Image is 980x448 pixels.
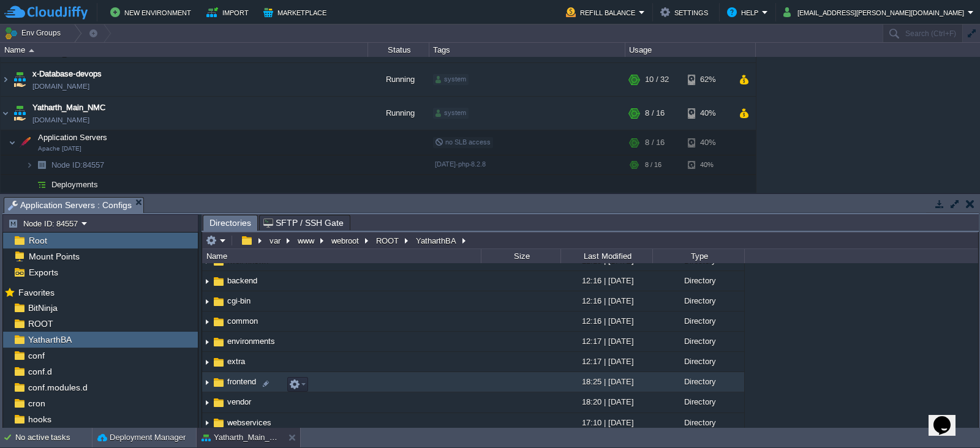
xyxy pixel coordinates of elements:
[212,335,225,349] img: AMDAwAAAACH5BAEAAAAALAAAAAABAAEAAAICRAEAOw==
[225,397,253,407] a: vendor
[1,97,10,130] img: AMDAwAAAACH5BAEAAAAALAAAAAABAAEAAAICRAEAOw==
[225,316,260,326] a: common
[560,413,652,432] div: 17:10 | [DATE]
[652,271,744,290] div: Directory
[9,130,16,155] img: AMDAwAAAACH5BAEAAAAALAAAAAABAAEAAAICRAEAOw==
[330,235,362,246] button: webroot
[929,399,968,436] iframe: chat widget
[645,97,665,130] div: 8 / 16
[1,43,367,57] div: Name
[202,272,212,291] img: AMDAwAAAACH5BAEAAAAALAAAAAABAAEAAAICRAEAOw==
[1,63,10,96] img: AMDAwAAAACH5BAEAAAAALAAAAAABAAEAAAICRAEAOw==
[225,296,252,306] a: cgi-bin
[33,155,50,174] img: AMDAwAAAACH5BAEAAAAALAAAAAABAAEAAAICRAEAOw==
[32,80,89,92] span: [DOMAIN_NAME]
[202,232,978,249] input: Click to enter the path
[26,398,47,409] a: cron
[268,235,284,246] button: var
[368,97,429,130] div: Running
[202,373,212,392] img: AMDAwAAAACH5BAEAAAAALAAAAAABAAEAAAICRAEAOw==
[225,356,247,367] a: extra
[212,356,225,369] img: AMDAwAAAACH5BAEAAAAALAAAAAABAAEAAAICRAEAOw==
[368,63,429,96] div: Running
[652,413,744,432] div: Directory
[727,5,762,20] button: Help
[38,145,81,152] span: Apache [DATE]
[560,372,652,391] div: 18:25 | [DATE]
[97,431,186,444] button: Deployment Manager
[203,249,481,263] div: Name
[645,130,665,155] div: 8 / 16
[263,5,330,20] button: Marketplace
[430,43,625,57] div: Tags
[26,350,47,361] a: conf
[369,43,429,57] div: Status
[225,275,259,286] a: backend
[202,353,212,371] img: AMDAwAAAACH5BAEAAAAALAAAAAABAAEAAAICRAEAOw==
[206,5,252,20] button: Import
[32,114,89,126] a: [DOMAIN_NAME]
[652,332,744,351] div: Directory
[202,431,279,444] button: Yatharth_Main_NMC
[645,155,661,174] div: 8 / 16
[26,334,73,345] a: YatharthBA
[652,372,744,391] div: Directory
[16,287,56,298] span: Favorites
[26,318,55,329] a: ROOT
[202,414,212,433] img: AMDAwAAAACH5BAEAAAAALAAAAAABAAEAAAICRAEAOw==
[8,218,81,229] button: Node ID: 84557
[32,102,105,114] a: Yatharth_Main_NMC
[15,428,92,447] div: No active tasks
[26,302,59,313] a: BitNinja
[212,416,225,430] img: AMDAwAAAACH5BAEAAAAALAAAAAABAAEAAAICRAEAOw==
[654,249,744,263] div: Type
[560,291,652,310] div: 12:16 | [DATE]
[225,417,273,428] span: webservices
[8,198,132,213] span: Application Servers : Configs
[202,394,212,413] img: AMDAwAAAACH5BAEAAAAALAAAAAABAAEAAAICRAEAOw==
[652,291,744,310] div: Directory
[16,288,56,297] a: Favorites
[26,251,81,262] a: Mount Points
[688,97,728,130] div: 40%
[4,24,65,42] button: Env Groups
[32,68,102,80] a: x-Database-devops
[11,97,28,130] img: AMDAwAAAACH5BAEAAAAALAAAAAABAAEAAAICRAEAOw==
[202,292,212,311] img: AMDAwAAAACH5BAEAAAAALAAAAAABAAEAAAICRAEAOw==
[212,315,225,329] img: AMDAwAAAACH5BAEAAAAALAAAAAABAAEAAAICRAEAOw==
[374,235,402,246] button: ROOT
[51,160,83,170] span: Node ID:
[37,132,109,143] span: Application Servers
[50,160,106,170] span: 84557
[560,392,652,411] div: 18:20 | [DATE]
[26,366,54,377] a: conf.d
[33,175,50,194] img: AMDAwAAAACH5BAEAAAAALAAAAAABAAEAAAICRAEAOw==
[225,376,258,387] a: frontend
[26,155,33,174] img: AMDAwAAAACH5BAEAAAAALAAAAAABAAEAAAICRAEAOw==
[783,5,968,20] button: [EMAIL_ADDRESS][PERSON_NAME][DOMAIN_NAME]
[566,5,639,20] button: Refill Balance
[50,160,106,170] a: Node ID:84557
[225,336,277,346] a: environments
[562,249,652,263] div: Last Modified
[26,235,49,246] a: Root
[29,49,34,52] img: AMDAwAAAACH5BAEAAAAALAAAAAABAAEAAAICRAEAOw==
[26,414,53,425] a: hooks
[212,376,225,389] img: AMDAwAAAACH5BAEAAAAALAAAAAABAAEAAAICRAEAOw==
[263,215,344,230] span: SFTP / SSH Gate
[202,312,212,331] img: AMDAwAAAACH5BAEAAAAALAAAAAABAAEAAAICRAEAOw==
[50,179,100,190] a: Deployments
[645,63,669,96] div: 10 / 32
